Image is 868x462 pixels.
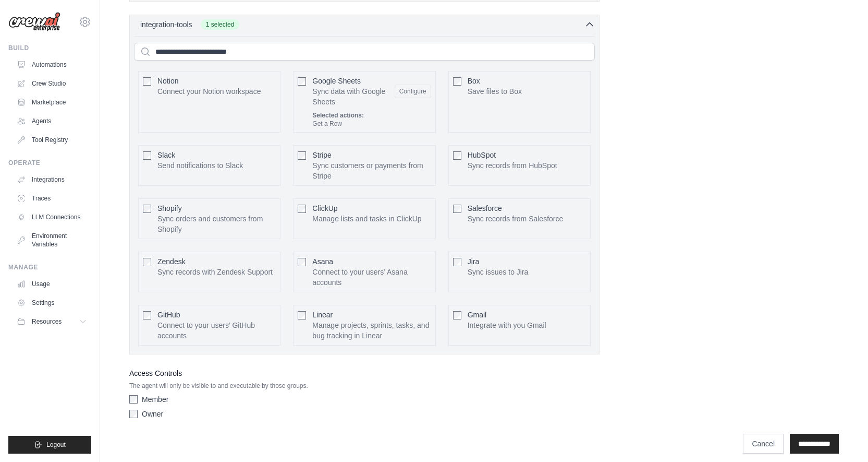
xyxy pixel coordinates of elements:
[157,257,186,266] span: Zendesk
[468,267,529,277] p: Sync issues to Jira
[468,320,546,330] p: Integrate with you Gmail
[8,159,91,167] div: Operate
[13,209,91,226] a: LLM Connections
[312,120,431,128] div: Get a Row
[468,86,522,97] p: Save files to Box
[743,434,784,454] a: Cancel
[13,276,91,292] a: Usage
[157,86,261,97] p: Connect your Notion workspace
[312,86,386,107] p: Sync data with Google Sheets
[468,160,557,171] p: Sync records from HubSpot
[32,317,62,326] span: Resources
[468,204,502,212] span: Salesforce
[816,412,868,462] div: Widget de chat
[13,113,91,129] a: Agents
[201,19,240,30] span: 1 selected
[468,214,564,224] p: Sync records from Salesforce
[468,77,480,85] span: Box
[816,412,868,462] iframe: Chat Widget
[8,436,91,454] button: Logout
[8,44,91,52] div: Build
[13,75,91,92] a: Crew Studio
[312,320,431,341] p: Manage projects, sprints, tasks, and bug tracking in Linear
[8,12,60,32] img: Logo
[13,94,91,111] a: Marketplace
[312,257,333,266] span: Asana
[312,160,431,181] p: Sync customers or payments from Stripe
[157,267,273,277] p: Sync records with Zendesk Support
[13,56,91,73] a: Automations
[468,151,496,159] span: HubSpot
[312,311,333,319] span: Linear
[312,112,364,119] strong: Selected actions:
[395,85,431,98] button: Google Sheets Sync data with Google Sheets Selected actions:Get a Row
[13,313,91,330] button: Resources
[157,204,182,212] span: Shopify
[142,394,168,405] label: Member
[140,19,192,30] span: integration-tools
[8,263,91,271] div: Manage
[312,204,337,212] span: ClickUp
[157,214,276,234] p: Sync orders and customers from Shopify
[134,19,595,30] button: integration-tools 1 selected
[129,382,600,390] p: The agent will only be visible to and executable by those groups.
[13,190,91,207] a: Traces
[13,132,91,148] a: Tool Registry
[142,409,163,419] label: Owner
[468,311,487,319] span: Gmail
[157,77,178,85] span: Notion
[157,151,175,159] span: Slack
[13,228,91,253] a: Environment Variables
[157,311,180,319] span: GitHub
[157,320,276,341] p: Connect to your users’ GitHub accounts
[13,171,91,188] a: Integrations
[157,160,243,171] p: Send notifications to Slack
[46,441,66,449] span: Logout
[312,77,361,85] span: Google Sheets
[312,267,431,288] p: Connect to your users’ Asana accounts
[312,151,332,159] span: Stripe
[468,257,480,266] span: Jira
[129,367,600,380] label: Access Controls
[13,294,91,311] a: Settings
[312,214,421,224] p: Manage lists and tasks in ClickUp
